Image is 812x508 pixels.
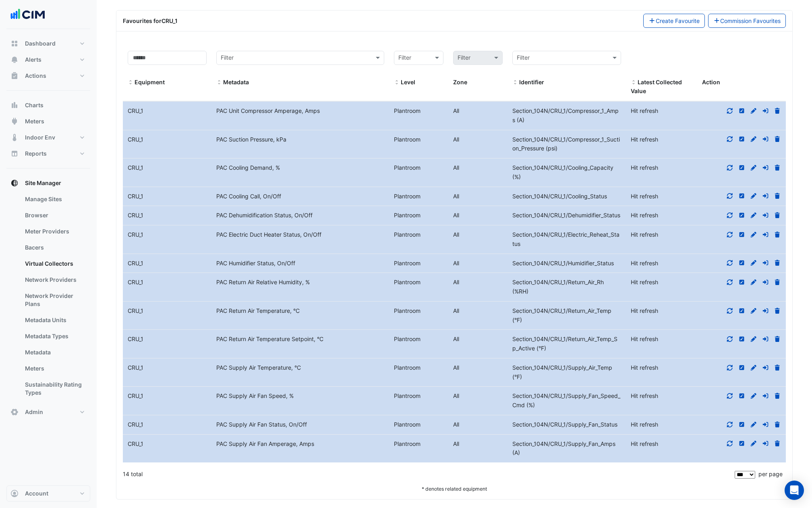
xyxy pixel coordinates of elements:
span: Dashboard [25,40,56,48]
div: Site Manager [6,191,90,404]
span: Meters [25,117,44,125]
div: 14 total [123,464,733,484]
a: Metadata [19,344,90,360]
a: Refresh [726,307,733,314]
a: Move to different equipment [762,107,769,114]
div: Favourites [123,17,178,25]
strong: CRU_1 [162,17,178,24]
div: All [448,391,507,401]
a: Sustainability Rating Types [19,377,90,401]
div: PAC Humidifier Status, On/Off [211,259,389,268]
div: Plantroom [389,278,448,287]
app-icon: Actions [10,72,19,80]
app-icon: Charts [10,101,19,109]
div: All [448,163,507,173]
a: Full Edit [750,421,757,428]
a: Full Edit [750,364,757,371]
span: Reports [25,150,47,158]
div: PAC Cooling Call, On/Off [211,192,389,201]
a: Inline Edit [738,335,746,342]
span: Identifier [512,335,617,352]
div: CRU_1 [123,135,211,144]
a: Move to different equipment [762,260,769,266]
div: CRU_1 [123,335,211,344]
app-icon: Reports [10,150,19,158]
div: Plantroom [389,163,448,173]
span: Level [401,79,415,85]
div: CRU_1 [123,192,211,201]
app-icon: Dashboard [10,40,19,48]
a: Refresh [726,136,733,143]
div: CRU_1 [123,420,211,429]
div: All [448,106,507,116]
span: Latest value collected and stored in history [631,79,682,95]
div: All [448,211,507,220]
span: Account [25,489,48,498]
span: Identifier [512,421,617,428]
a: Manage Sites [19,191,90,207]
a: Move to different equipment [762,392,769,399]
a: Full Edit [750,136,757,143]
div: CRU_1 [123,391,211,401]
app-icon: Admin [10,408,19,416]
span: Identifier [512,231,619,247]
span: Alerts [25,56,41,64]
a: Delete [774,440,781,447]
div: Plantroom [389,106,448,116]
span: Hit refresh [631,421,658,428]
a: Inline Edit [738,107,746,114]
a: Refresh [726,421,733,428]
div: All [448,363,507,373]
div: PAC Cooling Demand, % [211,163,389,173]
div: All [448,439,507,449]
span: Action [702,79,720,85]
div: Plantroom [389,335,448,344]
div: PAC Suction Pressure, kPa [211,135,389,144]
span: Hit refresh [631,279,658,285]
div: Please select Filter first [448,51,507,65]
a: Full Edit [750,212,757,219]
span: Metadata [223,79,249,85]
a: Move to different equipment [762,421,769,428]
app-icon: Meters [10,117,19,125]
span: Zone [453,79,467,85]
div: All [448,420,507,429]
a: Full Edit [750,107,757,114]
a: Delete [774,364,781,371]
div: Plantroom [389,135,448,144]
span: Hit refresh [631,260,658,266]
a: Delete [774,335,781,342]
button: Charts [6,97,90,113]
div: Plantroom [389,420,448,429]
div: Plantroom [389,306,448,316]
a: Inline Edit [738,193,746,200]
span: per page [758,471,783,477]
div: PAC Dehumidification Status, On/Off [211,211,389,220]
div: PAC Supply Air Fan Status, On/Off [211,420,389,429]
a: Full Edit [750,307,757,314]
div: Plantroom [389,259,448,268]
div: CRU_1 [123,259,211,268]
a: Inline Edit [738,231,746,238]
a: Delete [774,260,781,266]
div: CRU_1 [123,363,211,373]
a: Inline Edit [738,440,746,447]
span: Indoor Env [25,133,55,142]
a: Delete [774,193,781,200]
div: Plantroom [389,211,448,220]
span: Hit refresh [631,107,658,114]
a: Inline Edit [738,364,746,371]
a: Refresh [726,193,733,200]
a: Inline Edit [738,307,746,314]
a: Delete [774,392,781,399]
button: Create Favourite [643,14,705,28]
span: Hit refresh [631,440,658,447]
span: Identifier [512,79,518,86]
span: Hit refresh [631,164,658,171]
div: PAC Return Air Temperature Setpoint, °C [211,335,389,344]
img: Company Logo [10,6,46,23]
app-icon: Indoor Env [10,133,19,142]
a: Refresh [726,212,733,219]
span: Charts [25,101,43,109]
a: Meter Providers [19,223,90,239]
